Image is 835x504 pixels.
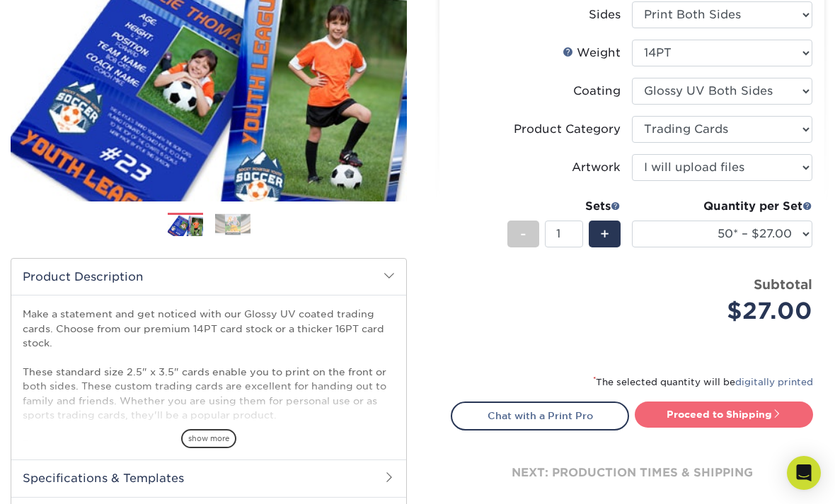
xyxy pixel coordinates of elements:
[451,402,629,430] a: Chat with a Print Pro
[168,213,203,238] img: Trading Cards 01
[23,307,395,480] p: Make a statement and get noticed with our Glossy UV coated trading cards. Choose from our premium...
[11,259,406,295] h2: Product Description
[181,429,236,448] span: show more
[507,198,621,215] div: Sets
[754,276,812,292] strong: Subtotal
[589,6,621,23] div: Sides
[215,213,250,235] img: Trading Cards 02
[735,377,813,387] a: digitally printed
[643,294,812,328] div: $27.00
[572,159,621,176] div: Artwork
[593,377,813,387] small: The selected quantity will be
[514,121,621,138] div: Product Category
[635,402,813,427] a: Proceed to Shipping
[632,198,812,215] div: Quantity per Set
[573,83,621,100] div: Coating
[600,223,609,245] span: +
[787,456,821,490] div: Open Intercom Messenger
[563,45,621,61] div: Weight
[520,223,526,245] span: -
[11,459,406,496] h2: Specifications & Templates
